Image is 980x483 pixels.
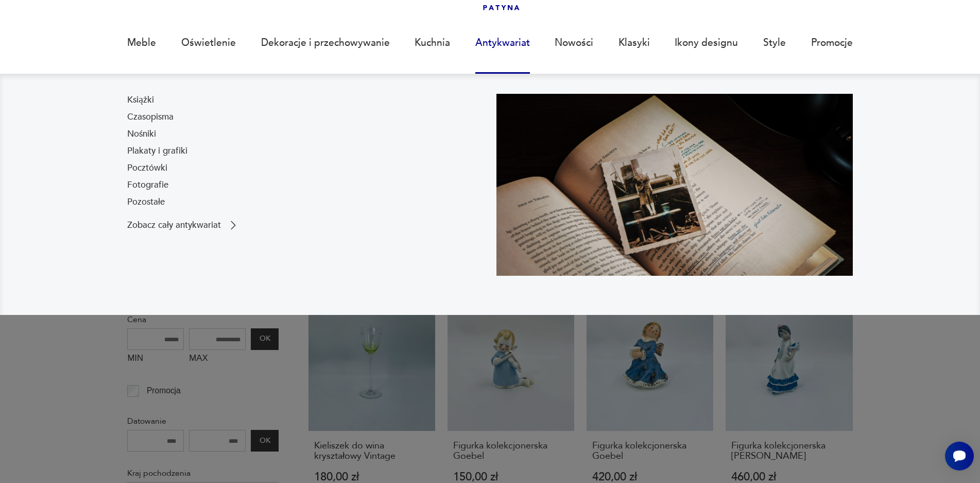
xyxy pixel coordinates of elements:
[127,128,156,140] a: Nośniki
[181,19,236,66] a: Oświetlenie
[811,19,853,66] a: Promocje
[127,219,239,231] a: Zobacz cały antykwariat
[763,19,786,66] a: Style
[127,221,221,229] p: Zobacz cały antykwariat
[475,19,530,66] a: Antykwariat
[555,19,593,66] a: Nowości
[127,111,174,123] a: Czasopisma
[618,19,650,66] a: Klasyki
[127,94,154,106] a: Książki
[127,162,167,174] a: Pocztówki
[261,19,390,66] a: Dekoracje i przechowywanie
[675,19,738,66] a: Ikony designu
[945,442,974,471] iframe: Smartsupp widget button
[127,179,168,191] a: Fotografie
[127,145,187,157] a: Plakaty i grafiki
[127,19,156,66] a: Meble
[415,19,450,66] a: Kuchnia
[127,196,165,208] a: Pozostałe
[496,94,853,276] img: c8a9187830f37f141118a59c8d49ce82.jpg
